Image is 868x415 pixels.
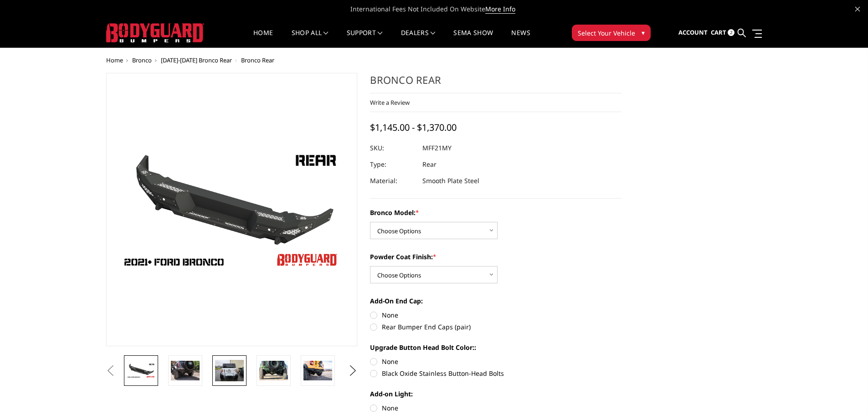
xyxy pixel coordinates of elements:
[132,56,152,64] a: Bronco
[485,5,515,14] a: More Info
[370,389,621,399] label: Add-on Light:
[711,20,734,45] a: Cart 2
[253,30,273,47] a: Home
[728,29,734,36] span: 2
[259,361,288,380] img: Bronco Rear
[453,30,493,47] a: SEMA Show
[422,156,437,173] dd: Rear
[241,56,274,64] span: Bronco Rear
[171,361,200,380] img: Shown with optional bolt-on end caps
[161,56,232,64] a: [DATE]-[DATE] Bronco Rear
[678,20,708,45] a: Account
[678,28,708,36] span: Account
[370,357,621,366] label: None
[511,30,530,47] a: News
[572,25,651,41] button: Select Your Vehicle
[370,121,457,133] span: $1,145.00 - $1,370.00
[215,360,244,381] img: Bronco Rear
[642,28,645,37] span: ▾
[106,23,204,42] img: BODYGUARD BUMPERS
[370,173,416,189] dt: Material:
[822,371,868,415] iframe: Chat Widget
[370,310,621,320] label: None
[106,56,123,64] a: Home
[104,364,118,378] button: Previous
[422,173,479,189] dd: Smooth Plate Steel
[303,361,332,380] img: Shown with optional bolt-on end caps
[401,30,436,47] a: Dealers
[370,252,621,261] label: Powder Coat Finish:
[370,296,621,306] label: Add-On End Cap:
[422,140,452,156] dd: MFF21MY
[370,208,621,217] label: Bronco Model:
[347,30,383,47] a: Support
[370,140,416,156] dt: SKU:
[370,73,621,93] h1: Bronco Rear
[711,28,726,36] span: Cart
[292,30,329,47] a: shop all
[370,98,410,107] a: Write a Review
[346,364,360,378] button: Next
[106,73,358,346] a: Bronco Rear
[578,28,635,38] span: Select Your Vehicle
[370,343,621,352] label: Upgrade Button Head Bolt Color::
[370,322,621,332] label: Rear Bumper End Caps (pair)
[127,363,155,379] img: Bronco Rear
[370,369,621,378] label: Black Oxide Stainless Button-Head Bolts
[370,156,416,173] dt: Type:
[370,403,621,413] label: None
